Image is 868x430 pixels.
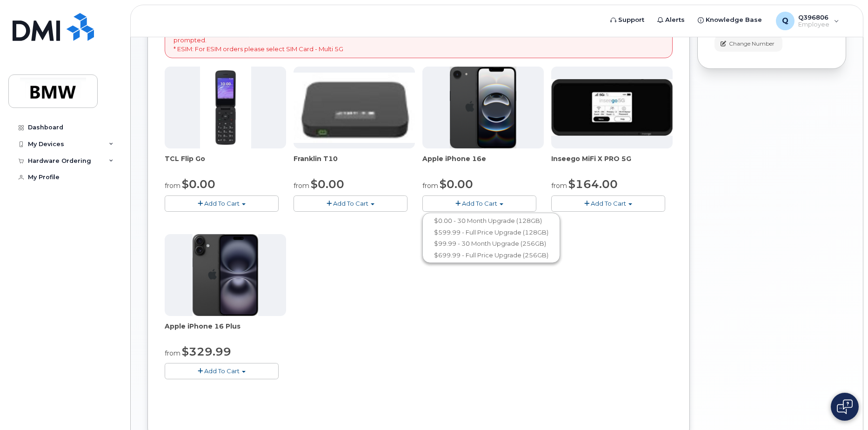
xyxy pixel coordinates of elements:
span: Employee [798,21,829,28]
div: Q396806 [769,12,846,30]
span: Knowledge Base [706,15,762,25]
span: $164.00 [568,177,618,191]
span: $0.00 [182,177,215,191]
img: iphone_16_plus.png [193,234,258,316]
a: $99.99 - 30 Month Upgrade (256GB) [425,238,558,249]
span: Support [618,15,644,25]
button: Add To Cart [422,195,536,212]
a: Knowledge Base [691,11,768,29]
span: Q396806 [798,13,829,21]
div: Inseego MiFi X PRO 5G [551,154,673,173]
div: Franklin T10 [294,154,415,173]
button: Change Number [714,35,782,52]
a: $699.99 - Full Price Upgrade (256GB) [425,249,558,261]
a: $0.00 - 30 Month Upgrade (128GB) [425,215,558,227]
span: $0.00 [311,177,344,191]
div: TCL Flip Go [165,154,286,173]
span: Alerts [665,15,685,25]
button: Add To Cart [165,363,279,379]
small: from [551,181,567,190]
div: Apple iPhone 16 Plus [165,322,286,340]
div: Apple iPhone 16e [422,154,544,173]
a: Support [604,11,651,29]
a: $599.99 - Full Price Upgrade (128GB) [425,227,558,238]
span: Add To Cart [462,200,497,207]
span: Add To Cart [204,367,240,375]
span: Change Number [729,40,775,48]
span: $329.99 [182,345,231,358]
span: Add To Cart [204,200,240,207]
span: Q [782,15,788,27]
img: t10.jpg [294,73,415,143]
small: from [422,181,438,190]
small: from [165,349,180,357]
img: cut_small_inseego_5G.jpg [551,79,673,136]
img: TCL_FLIP_MODE.jpg [200,67,251,148]
button: Add To Cart [165,195,279,212]
img: iphone16e.png [450,67,517,148]
span: Add To Cart [591,200,626,207]
span: $0.00 [440,177,473,191]
button: Add To Cart [551,195,665,212]
small: from [165,181,180,190]
span: Add To Cart [333,200,368,207]
img: Open chat [837,399,853,414]
button: Add To Cart [294,195,407,212]
a: Alerts [651,11,691,29]
small: from [294,181,309,190]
